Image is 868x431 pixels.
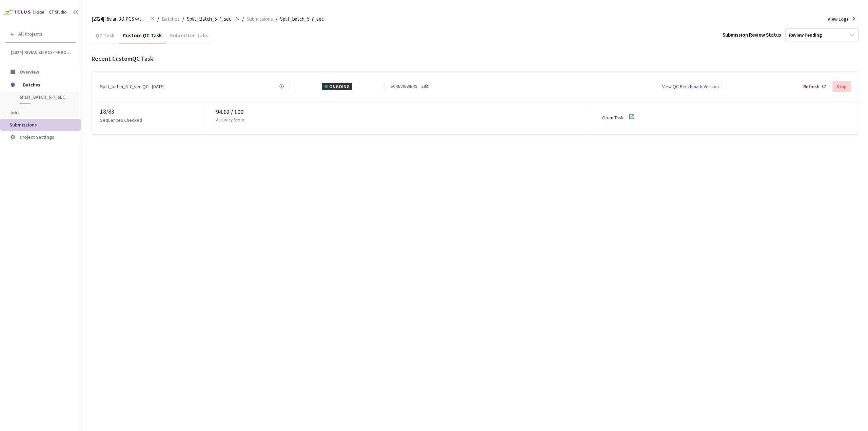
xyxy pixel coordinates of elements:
[723,31,781,39] div: Submission Review Status
[160,15,181,22] a: Batches
[246,15,273,23] span: Submissions
[100,83,164,90] a: Split_batch_5-7_sec QC - [DATE]
[11,50,72,55] span: [2024] Rivian 3D PCS<>Production
[789,32,822,38] div: Review Pending
[92,15,146,23] span: [2024] Rivian 3D PCS<>Production
[322,83,352,90] div: ONGOING
[280,15,324,23] span: Split_batch_5-7_sec
[166,32,212,43] div: Submitted Jobs
[100,116,142,124] p: Sequences Checked
[662,83,719,90] div: View QC Benchmark Version
[602,115,624,121] a: Open Task
[276,15,277,23] li: /
[245,15,274,22] a: Submissions
[216,107,591,117] div: 94.62 / 100
[119,32,166,43] div: Custom QC Task
[216,117,244,123] p: Accuracy Score
[242,15,244,23] li: /
[182,15,184,23] li: /
[20,94,70,100] span: Split_Batch_5-7_sec
[20,69,39,75] span: Overview
[9,110,20,116] span: Jobs
[157,15,159,23] li: /
[20,134,54,140] span: Project Settings
[391,83,417,90] div: 50 REVIEWERS
[803,83,820,90] div: Refresh
[23,78,70,92] span: Batches
[187,15,231,23] span: Split_Batch_5-7_sec
[9,122,37,128] span: Submissions
[828,15,849,23] span: View Logs
[92,32,119,43] div: QC Task
[100,107,205,116] div: 18 / 83
[18,31,42,37] span: All Projects
[836,84,847,89] div: Stop
[421,83,429,90] a: Edit
[92,54,859,63] div: Recent Custom QC Task
[162,15,180,23] span: Batches
[49,9,67,16] div: GT Studio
